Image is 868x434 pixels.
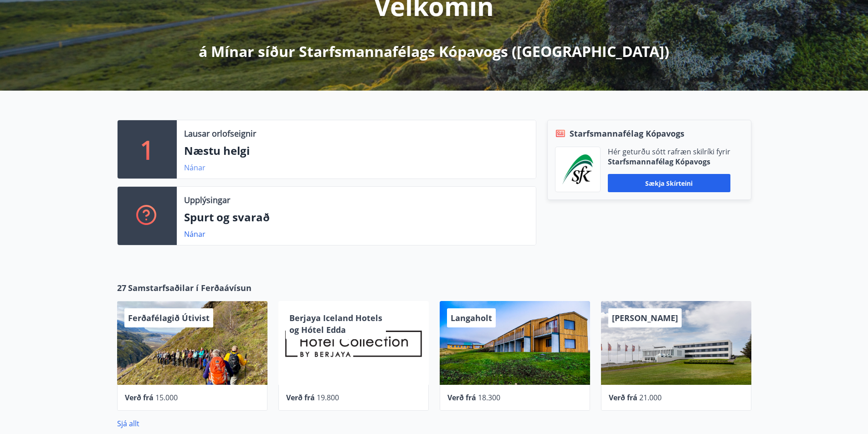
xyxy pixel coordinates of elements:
[609,393,637,403] span: Verð frá
[608,147,730,157] p: Hér geturðu sótt rafræn skilríki fyrir
[184,194,230,206] p: Upplýsingar
[562,154,593,184] img: x5MjQkxwhnYn6YREZUTEa9Q4KsBUeQdWGts9Dj4O.png
[286,393,315,403] span: Verð frá
[289,312,382,335] span: Berjaya Iceland Hotels og Hótel Edda
[128,282,252,294] span: Samstarfsaðilar í Ferðaávísun
[184,229,205,239] a: Nánar
[612,312,678,323] span: [PERSON_NAME]
[155,393,178,403] span: 15.000
[639,393,662,403] span: 21.000
[184,143,529,158] p: Næstu helgi
[184,209,529,225] p: Spurt og svarað
[117,419,139,429] a: Sjá allt
[608,174,730,192] button: Sækja skírteini
[117,282,126,294] span: 27
[128,312,210,323] span: Ferðafélagið Útivist
[317,393,339,403] span: 19.800
[184,128,256,139] p: Lausar orlofseignir
[140,132,154,167] p: 1
[125,393,154,403] span: Verð frá
[199,41,669,61] p: á Mínar síður Starfsmannafélags Kópavogs ([GEOGRAPHIC_DATA])
[478,393,500,403] span: 18.300
[608,157,730,167] p: Starfsmannafélag Kópavogs
[570,128,684,139] span: Starfsmannafélag Kópavogs
[447,393,476,403] span: Verð frá
[451,312,492,323] span: Langaholt
[184,163,205,173] a: Nánar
